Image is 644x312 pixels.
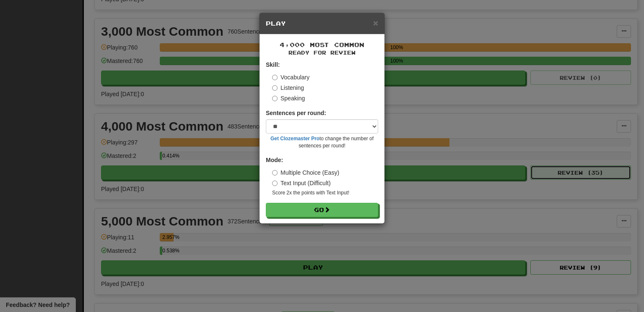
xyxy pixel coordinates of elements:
input: Multiple Choice (Easy) [272,170,278,176]
label: Text Input (Difficult) [272,179,331,187]
label: Listening [272,84,304,92]
label: Vocabulary [272,73,309,81]
a: Get Clozemaster Pro [270,136,319,142]
h5: Play [266,19,378,28]
strong: Mode: [266,157,283,163]
label: Multiple Choice (Easy) [272,168,339,177]
small: Score 2x the points with Text Input ! [272,189,378,197]
span: 4,000 Most Common [280,41,364,48]
input: Text Input (Difficult) [272,181,278,186]
button: Close [373,18,378,27]
input: Vocabulary [272,75,278,80]
input: Listening [272,85,278,91]
strong: Skill: [266,61,280,68]
button: Go [266,203,378,217]
input: Speaking [272,96,278,101]
label: Speaking [272,94,305,102]
span: × [373,18,378,28]
label: Sentences per round: [266,109,326,117]
small: to change the number of sentences per round! [266,135,378,149]
small: Ready for Review [266,49,378,56]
